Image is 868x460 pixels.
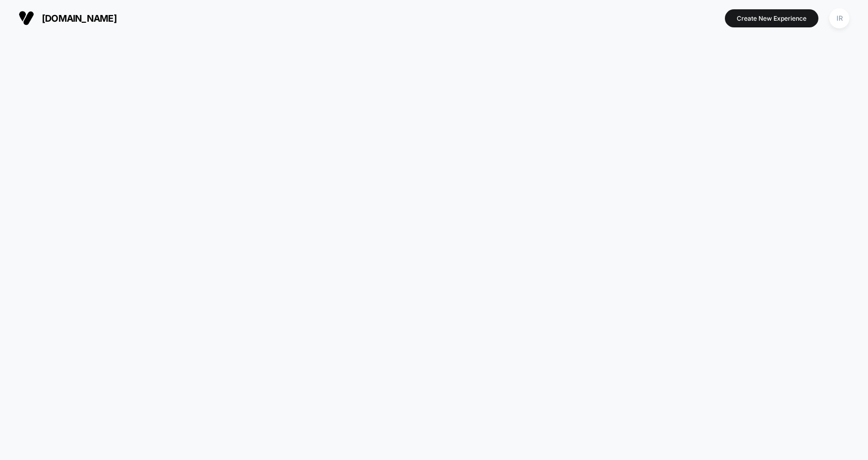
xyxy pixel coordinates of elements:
button: [DOMAIN_NAME] [16,10,120,26]
span: [DOMAIN_NAME] [42,13,117,24]
button: Create New Experience [725,9,818,27]
button: IR [826,8,853,29]
div: IR [829,8,849,28]
img: Visually logo [19,10,34,26]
